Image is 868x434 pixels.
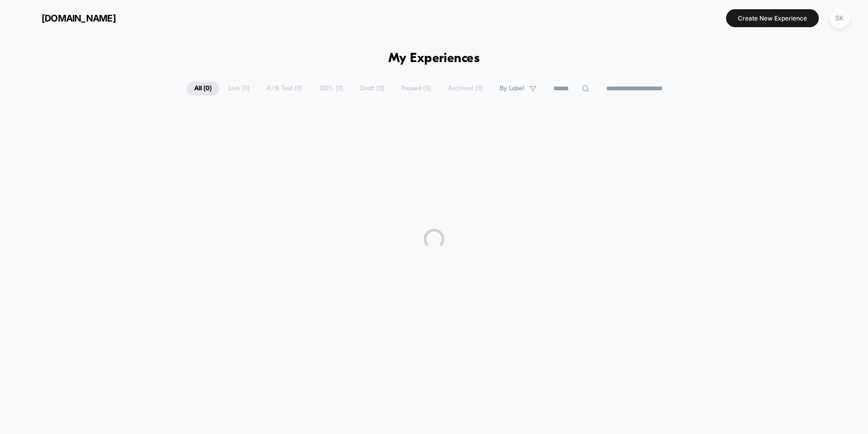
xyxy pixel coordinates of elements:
h1: My Experiences [388,51,480,66]
button: Create New Experience [726,9,819,27]
span: By Label [500,85,524,92]
div: SK [830,8,850,28]
span: All ( 0 ) [187,82,219,95]
span: [DOMAIN_NAME] [42,13,116,24]
button: [DOMAIN_NAME] [15,10,119,26]
button: SK [826,8,853,29]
